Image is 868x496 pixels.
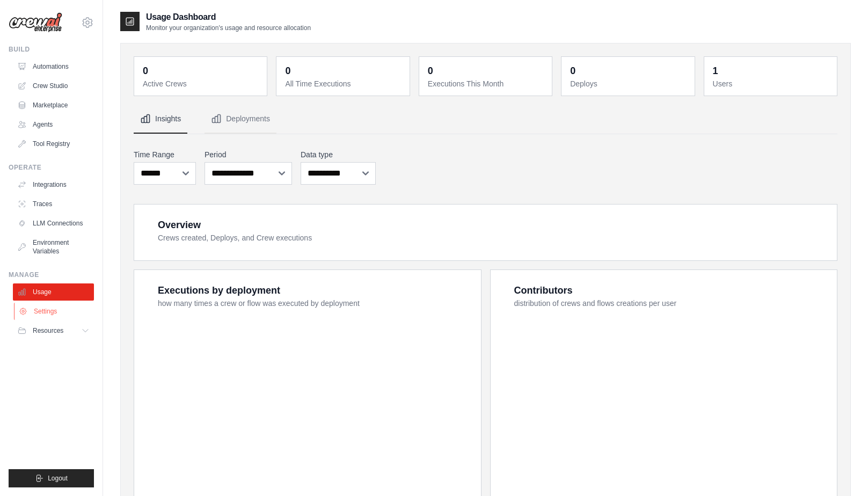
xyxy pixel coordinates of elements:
a: Tool Registry [13,135,94,152]
p: Monitor your organization's usage and resource allocation [146,24,311,32]
a: Marketplace [13,97,94,114]
button: Logout [9,469,94,487]
nav: Tabs [134,105,837,134]
a: Traces [13,195,94,213]
div: Build [9,45,94,54]
button: Resources [13,322,94,339]
h2: Usage Dashboard [146,11,311,24]
label: Data type [301,149,376,160]
dt: Crews created, Deploys, and Crew executions [158,232,824,243]
a: Crew Studio [13,77,94,94]
img: Logo [9,12,62,33]
a: Integrations [13,176,94,193]
a: Automations [13,58,94,75]
button: Deployments [205,105,276,134]
div: Manage [9,271,94,279]
button: Insights [134,105,187,134]
dt: Deploys [570,78,688,89]
div: 0 [428,63,433,78]
a: LLM Connections [13,215,94,232]
div: Overview [158,217,201,232]
span: Resources [33,326,63,335]
div: 0 [570,63,575,78]
label: Time Range [134,149,196,160]
div: Operate [9,163,94,172]
a: Agents [13,116,94,133]
span: Logout [48,474,68,483]
label: Period [205,149,292,160]
div: Executions by deployment [158,283,280,298]
dt: Executions This Month [428,78,545,89]
a: Environment Variables [13,234,94,260]
a: Usage [13,283,94,301]
div: 0 [143,63,148,78]
dt: Users [713,78,830,89]
dt: Active Crews [143,78,260,89]
dt: distribution of crews and flows creations per user [514,298,825,309]
dt: how many times a crew or flow was executed by deployment [158,298,468,309]
dt: All Time Executions [285,78,403,89]
a: Settings [14,303,95,320]
div: 1 [713,63,718,78]
div: 0 [285,63,290,78]
div: Contributors [514,283,573,298]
